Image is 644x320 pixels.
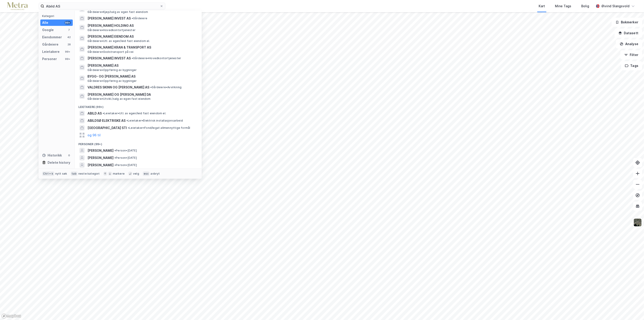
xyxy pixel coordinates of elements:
button: Bokmerker [612,18,642,27]
div: Gårdeiere [42,42,58,47]
span: ABILD AS [87,111,102,116]
span: [PERSON_NAME] [87,162,114,168]
div: Leietakere (99+) [75,102,202,110]
span: • [114,163,116,167]
span: [PERSON_NAME] AS [87,63,196,68]
div: avbryt [150,172,160,176]
span: [GEOGRAPHIC_DATA] STI [87,125,127,131]
span: Gårdeiere • Utl. av egen/leid fast eiendom el. [87,39,150,43]
div: 0 [67,154,71,157]
span: Leietaker • Fond/legat allmennyttige formål [128,126,190,130]
div: 28 [67,43,71,46]
span: • [150,85,152,89]
span: Gårdeiere • Kjøp/salg av egen fast eiendom [87,10,148,14]
span: • [114,156,116,159]
span: Person • [DATE] [114,149,137,152]
button: og 96 til [87,132,101,138]
span: VALDRES SKINN OG [PERSON_NAME] AS [87,85,149,90]
div: Mine Tags [555,3,571,9]
span: Gårdeiere • Avvirkning [150,85,182,89]
div: markere [113,172,125,176]
button: Filter [620,50,642,59]
iframe: Chat Widget [621,298,644,320]
div: neste kategori [78,172,100,176]
div: velg [133,172,139,176]
div: Bolig [581,3,589,9]
span: • [128,126,129,129]
img: metra-logo.256734c3b2bbffee19d4.png [7,2,28,10]
span: [PERSON_NAME] KRAN & TRANSPORT AS [87,45,196,50]
span: [PERSON_NAME] [87,148,114,153]
button: Analyse [616,39,642,49]
div: esc [143,171,150,176]
div: Alle [42,20,48,25]
button: Datasett [615,29,642,38]
span: Gårdeiere • Utvikl./salg av egen fast eiendom [87,97,151,101]
div: Eiendommer [42,34,62,40]
span: Person • [DATE] [114,156,137,160]
div: Kategori [42,14,73,18]
span: Gårdeiere • Oppføring av bygninger [87,68,137,72]
div: Delete history [48,160,70,165]
div: Leietakere [42,49,60,54]
div: 99+ [65,50,71,54]
span: Leietaker • Elektrisk installasjonsarbeid [126,119,183,122]
span: [PERSON_NAME] HOLDING AS [87,23,196,28]
div: Kart [539,3,545,9]
span: Gårdeiere [132,17,147,20]
span: Gårdeiere • Hovedkontortjenester [87,28,136,32]
a: Mapbox homepage [1,313,21,319]
div: Ctrl + k [42,171,54,176]
span: [PERSON_NAME] OG [PERSON_NAME] DA [87,92,196,97]
span: Gårdeiere • Hovedkontortjenester [132,56,181,60]
span: • [132,56,133,60]
span: BYGG- OG [PERSON_NAME] AS [87,74,196,79]
div: Kontrollprogram for chat [621,298,644,320]
span: Person • [DATE] [114,163,137,167]
div: 42 [67,35,71,39]
img: 9k= [633,218,642,227]
div: Personer (99+) [75,139,202,147]
span: ABILDSØ ELEKTRISKE AS [87,118,126,123]
div: Historikk [42,153,62,158]
div: Øivind Slangsvold [601,3,629,9]
span: [PERSON_NAME] [87,155,114,161]
span: Leietaker • Utl. av egen/leid fast eiendom el. [103,112,166,115]
div: Personer [42,56,57,62]
span: Gårdeiere • Godstransport på vei [87,50,133,54]
div: Google [42,27,54,33]
div: 7 [67,28,71,32]
div: tab [71,171,77,176]
div: 99+ [65,57,71,61]
span: • [132,17,133,20]
span: [PERSON_NAME] EIENDOM AS [87,34,196,39]
span: [PERSON_NAME] INVEST AS [87,56,131,61]
span: [PERSON_NAME] INVEST AS [87,16,131,21]
span: • [114,149,116,152]
span: Gårdeiere • Oppføring av bygninger [87,79,137,83]
input: Søk på adresse, matrikkel, gårdeiere, leietakere eller personer [44,3,160,10]
span: • [103,112,104,115]
div: 99+ [65,21,71,24]
span: • [126,119,128,122]
div: nytt søk [55,172,67,176]
button: Tags [621,61,642,70]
